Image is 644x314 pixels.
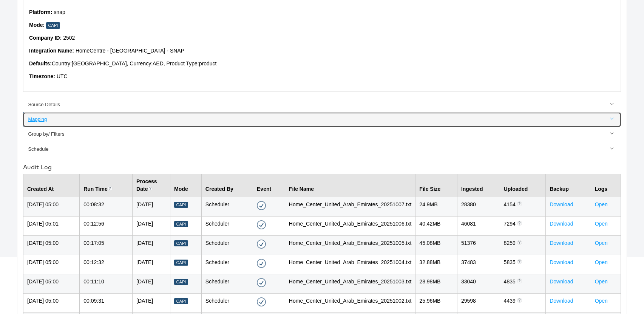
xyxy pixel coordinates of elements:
div: Capi [174,240,188,247]
a: Group by/ Filters [23,127,621,142]
td: 4439 [500,293,546,312]
th: Process Date [133,174,170,197]
div: Capi [46,22,60,29]
td: Scheduler [201,216,253,235]
td: [DATE] 05:00 [23,255,80,274]
td: Scheduler [201,255,253,274]
td: 40.42 MB [415,216,457,235]
td: 5835 [500,255,546,274]
td: 28.98 MB [415,274,457,293]
th: Created At [23,174,80,197]
a: Open [595,278,608,285]
td: Home_Center_United_Arab_Emirates_20251002.txt [285,293,415,312]
strong: Defaults: [29,60,52,67]
td: Home_Center_United_Arab_Emirates_20251007.txt [285,197,415,216]
div: Capi [174,221,188,227]
td: 00:17:05 [80,235,133,255]
div: Capi [174,202,188,208]
strong: Company ID: [29,35,62,41]
td: 51376 [457,235,500,255]
td: [DATE] [133,197,170,216]
td: [DATE] [133,293,170,312]
td: 24.9 MB [415,197,457,216]
td: 33040 [457,274,500,293]
div: Mapping [28,116,617,123]
p: 2502 [29,34,615,42]
td: 00:12:32 [80,255,133,274]
td: Home_Center_United_Arab_Emirates_20251004.txt [285,255,415,274]
td: 46081 [457,216,500,235]
a: Open [595,240,608,246]
th: File Name [285,174,415,197]
a: Open [595,221,608,227]
strong: Platform: [29,9,52,15]
td: [DATE] 05:01 [23,216,80,235]
td: 28380 [457,197,500,216]
td: [DATE] [133,255,170,274]
a: Open [595,298,608,304]
div: Group by/ Filters [28,131,617,138]
th: Backup [546,174,591,197]
td: 32.88 MB [415,255,457,274]
th: Mode [170,174,202,197]
td: 4154 [500,197,546,216]
a: Mapping [23,112,621,127]
th: Run Time [80,174,133,197]
p: UTC [29,73,615,80]
a: Download [550,240,573,246]
strong: Integration Name: [29,48,74,54]
th: Logs [591,174,621,197]
div: Schedule [28,146,617,153]
a: Schedule [23,142,621,156]
th: File Size [415,174,457,197]
a: Open [595,259,608,265]
a: Download [550,259,573,265]
td: [DATE] [133,274,170,293]
div: Audit Log [23,163,621,172]
td: 25.96 MB [415,293,457,312]
a: Download [550,221,573,227]
td: 4835 [500,274,546,293]
td: Home_Center_United_Arab_Emirates_20251006.txt [285,216,415,235]
td: 7294 [500,216,546,235]
p: Country: [GEOGRAPHIC_DATA] , Currency: AED , Product Type: product [29,60,615,68]
td: 45.08 MB [415,235,457,255]
a: Source Details [23,97,621,112]
td: 00:12:56 [80,216,133,235]
td: [DATE] 05:00 [23,235,80,255]
td: 00:11:10 [80,274,133,293]
td: [DATE] [133,235,170,255]
div: Source Details [28,101,617,108]
p: HomeCentre - [GEOGRAPHIC_DATA] - SNAP [29,47,615,55]
td: 00:08:32 [80,197,133,216]
div: Capi [174,279,188,285]
td: [DATE] [133,216,170,235]
td: 00:09:31 [80,293,133,312]
div: Capi [174,260,188,266]
td: 8259 [500,235,546,255]
a: Download [550,298,573,304]
td: [DATE] 05:00 [23,197,80,216]
td: Scheduler [201,197,253,216]
div: Capi [174,298,188,305]
td: Scheduler [201,293,253,312]
td: [DATE] 05:00 [23,293,80,312]
th: Ingested [457,174,500,197]
td: Scheduler [201,235,253,255]
a: Open [595,201,608,207]
th: Uploaded [500,174,546,197]
p: snap [29,9,615,16]
a: Download [550,278,573,285]
td: Scheduler [201,274,253,293]
a: Download [550,201,573,207]
strong: Mode: [29,22,45,28]
td: [DATE] 05:00 [23,274,80,293]
strong: Timezone: [29,73,55,79]
td: 29598 [457,293,500,312]
th: Created By [201,174,253,197]
td: Home_Center_United_Arab_Emirates_20251005.txt [285,235,415,255]
td: 37483 [457,255,500,274]
td: Home_Center_United_Arab_Emirates_20251003.txt [285,274,415,293]
th: Event [253,174,285,197]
